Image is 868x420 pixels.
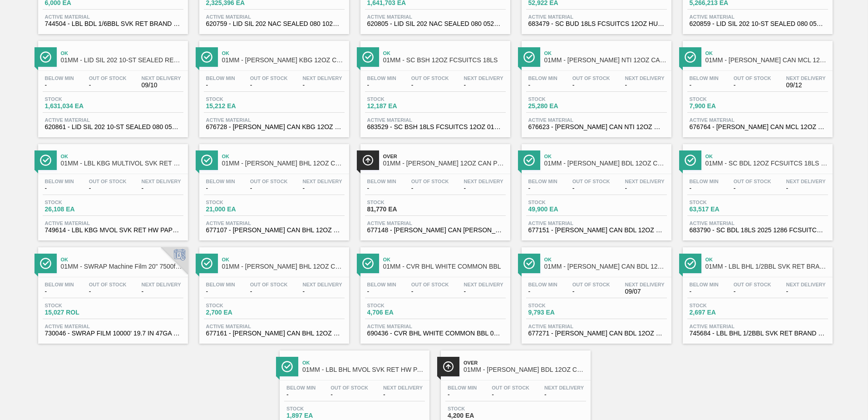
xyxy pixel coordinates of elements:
span: Next Delivery [625,179,665,184]
span: 01MM - LBL KBG MULTIVOL SVK RET HW PPS #3 [61,160,183,167]
span: 1,631,034 EA [45,103,108,110]
span: - [367,185,396,192]
span: Below Min [286,385,316,390]
span: Active Material [45,220,181,226]
span: - [625,82,665,89]
span: Next Delivery [464,282,503,287]
span: - [206,185,235,192]
span: Active Material [45,324,181,329]
a: ÍconeOk01MM - SC BDL 12OZ FCSUITCS 18LS HULK HANDLE - AQUEOUS COATINGBelow Min-Out Of Stock-Next ... [676,137,837,240]
span: - [367,288,396,295]
span: 01MM - CARR BUD 12OZ CAN PK 12/12 MILITARY PROMO [383,160,506,167]
span: 677161 - CARR CAN BHL 12OZ FARMING TWNSTK 30/12 C [206,330,342,337]
span: Next Delivery [786,75,826,81]
span: 01MM - CARR BDL 12OZ CAN 30/12 CAN PK - NEW HAMPSHIRE NCAA PROMO [464,366,586,373]
span: 01MM - CARR NTI 12OZ CAN 15/12 CAN PK [544,57,667,64]
span: Stock [690,303,753,308]
img: Ícone [201,155,212,166]
span: 683529 - SC BSH 18LS FCSUITCS 12OZ 0123 167 ABICC [367,124,503,130]
span: Next Delivery [303,75,342,81]
span: Active Material [528,220,665,226]
span: Stock [528,200,592,205]
span: 683479 - SC BUD 18LS FCSUITCS 12OZ HULK HANDLE 09 [528,20,665,27]
span: 09/07 [625,288,665,295]
span: Ok [383,257,506,262]
span: 09/12 [786,82,826,89]
span: - [250,185,288,192]
span: Ok [61,257,183,262]
span: - [464,288,503,295]
a: ÍconeOk01MM - [PERSON_NAME] BDL 12OZ CAN TWNSTK 30/12 CAN-AqueousBelow Min-Out Of Stock-Next Deli... [515,137,676,240]
span: 676728 - CARR CAN KBG 12OZ CAN PK 12/12 CAN 0723 [206,124,342,130]
span: Active Material [690,324,826,329]
span: Below Min [45,179,74,184]
span: - [286,391,316,398]
span: 01MM - CARR BHL 12OZ CAN 30/12 CAN PK FARMING PROMO [222,263,345,270]
span: Stock [45,96,108,102]
span: Active Material [690,220,826,226]
span: - [572,82,610,89]
span: 620861 - LID SIL 202 10-ST SEALED 080 0523 RED DI [45,124,181,130]
span: Below Min [367,179,396,184]
span: Over [383,154,506,159]
span: Out Of Stock [250,282,288,287]
span: - [303,82,342,89]
img: Ícone [523,155,535,166]
span: Stock [528,96,592,102]
span: Ok [222,50,345,56]
span: - [45,82,74,89]
span: Next Delivery [464,75,503,81]
span: Active Material [206,324,342,329]
span: - [45,288,74,295]
span: Active Material [45,117,181,123]
span: Stock [367,303,431,308]
span: Out Of Stock [250,179,288,184]
span: 730046 - SWRAP FILM 10000' 19.7 IN 47GA MACH NO S [45,330,181,337]
span: Below Min [690,179,719,184]
span: Out Of Stock [411,282,449,287]
span: - [572,185,610,192]
span: 677271 - CARR CAN BDL 12OZ NFL-PATRIOTS TWNSTK 30 [528,330,665,337]
span: 9,793 EA [528,309,592,316]
img: Ícone [362,155,374,166]
img: Ícone [362,51,374,63]
a: ÍconeOk01MM - [PERSON_NAME] KBG 12OZ CAN CAN PK 12/12 CANBelow Min-Out Of Stock-Next Delivery-Sto... [192,34,354,137]
span: Out Of Stock [734,179,771,184]
span: Out Of Stock [572,282,610,287]
span: 01MM - CARR BHL 12OZ CAN TWNSTK 30/12 CAN AQUEOUS [222,160,345,167]
span: - [528,82,557,89]
span: Active Material [528,117,665,123]
span: Ok [222,154,345,159]
a: ÍconeOk01MM - LBL KBG MULTIVOL SVK RET HW PPS #3Below Min-Out Of Stock-Next Delivery-Stock26,108 ... [31,137,192,240]
img: Ícone [685,51,696,63]
span: Out Of Stock [89,75,127,81]
span: Active Material [367,220,503,226]
span: Out Of Stock [572,179,610,184]
span: Below Min [206,179,235,184]
a: ÍconeOk01MM - [PERSON_NAME] NTI 12OZ CAN 15/12 CAN PKBelow Min-Out Of Stock-Next Delivery-Stock25... [515,34,676,137]
span: - [528,288,557,295]
span: 2,697 EA [690,309,753,316]
span: Stock [690,200,753,205]
span: - [367,82,396,89]
a: ÍconeOk01MM - [PERSON_NAME] BHL 12OZ CAN TWNSTK 30/12 CAN AQUEOUSBelow Min-Out Of Stock-Next Deli... [192,137,354,240]
span: Ok [61,50,183,56]
span: Below Min [528,179,557,184]
span: Below Min [206,282,235,287]
span: Out Of Stock [250,75,288,81]
span: - [330,391,368,398]
span: - [142,185,181,192]
span: Next Delivery [303,282,342,287]
span: 676764 - CARR CAN MCL 12OZ TWNSTK 30/12 CAN 0723 [690,124,826,130]
span: - [528,185,557,192]
span: - [572,288,610,295]
a: ÍconeOk01MM - [PERSON_NAME] BHL 12OZ CAN 30/12 CAN PK FARMING PROMOBelow Min-Out Of Stock-Next De... [192,240,354,344]
span: Below Min [448,385,477,390]
img: Ícone [685,155,696,166]
img: Ícone [685,258,696,269]
span: Active Material [206,117,342,123]
a: ÍconeOk01MM - SWRAP Machine Film 20" 7500ft 63 GaugeBelow Min-Out Of Stock-Next Delivery-Stock15,... [31,240,192,344]
img: Ícone [40,155,51,166]
img: Ícone [443,361,454,372]
span: 01MM - SC BSH 12OZ FCSUITCS 18LS [383,57,506,64]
